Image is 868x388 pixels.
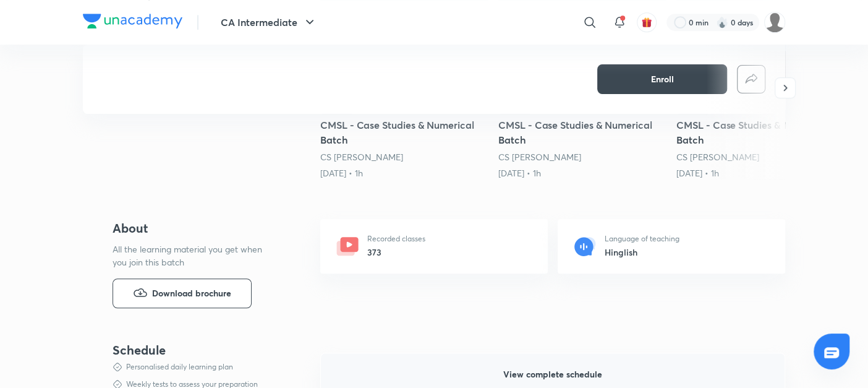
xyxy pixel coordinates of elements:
h5: CMSL - Case Studies & Numerical Batch [320,118,488,147]
div: CS Amit Vohra [498,151,666,163]
img: avatar [641,17,652,28]
img: streak [716,16,728,28]
a: CS [PERSON_NAME] [676,151,759,163]
span: Enroll [651,73,674,85]
div: CS Amit Vohra [320,151,488,163]
h5: CMSL - Case Studies & Numerical Batch [498,118,666,147]
p: All the learning material you get when you join this batch [113,243,272,269]
h6: Hinglish [605,246,679,259]
span: View complete schedule [503,368,602,381]
h4: About [113,219,281,238]
div: 5th Sept • 1h [676,167,845,179]
div: 4th Sept • 1h [498,167,666,179]
h5: CMSL - Case Studies & Numerical Batch [676,118,845,147]
a: CS [PERSON_NAME] [320,151,403,163]
button: Download brochure [113,278,252,308]
a: CS [PERSON_NAME] [498,151,581,163]
div: Personalised daily learning plan [126,362,233,372]
div: Schedule [113,343,280,357]
img: adnan [764,12,785,33]
div: 2nd Sept • 1h [320,167,488,179]
div: CS Amit Vohra [676,151,845,163]
h6: 373 [367,246,425,259]
a: Company Logo [83,14,182,32]
img: Company Logo [83,14,182,28]
button: avatar [637,12,657,32]
span: Download brochure [152,287,231,300]
button: CA Intermediate [213,10,325,35]
p: Recorded classes [367,233,425,244]
p: Language of teaching [605,233,679,244]
button: Enroll [597,64,727,94]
